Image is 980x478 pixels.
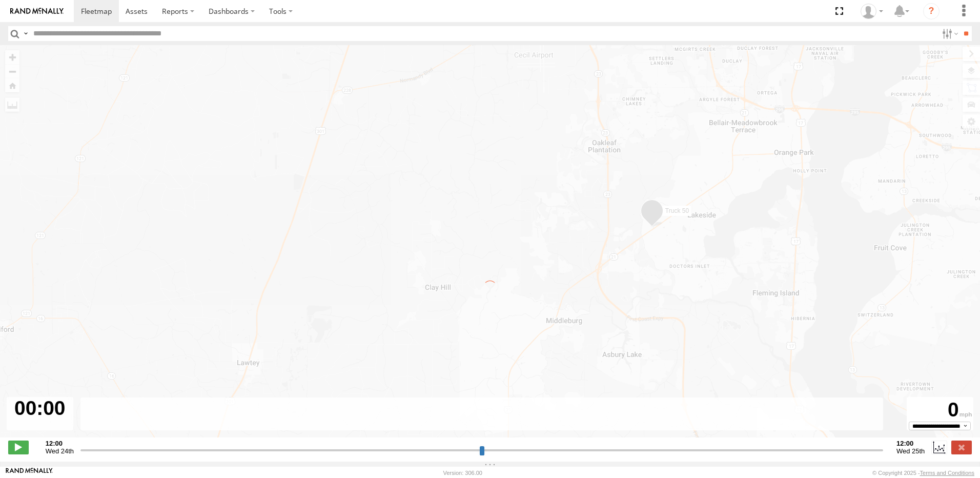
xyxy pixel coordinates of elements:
label: Play/Stop [8,441,29,454]
div: Thomas Crowe [857,4,887,19]
span: Wed 24th [46,447,74,455]
span: Wed 25th [896,447,925,455]
a: Visit our Website [6,468,53,478]
i: ? [923,3,940,19]
div: 0 [908,399,972,422]
img: rand-logo.svg [10,8,64,15]
a: Terms and Conditions [920,470,974,476]
div: © Copyright 2025 - [872,470,974,476]
label: Search Query [22,26,30,41]
strong: 12:00 [896,440,925,447]
div: Version: 306.00 [443,470,482,476]
label: Search Filter Options [938,26,960,41]
label: Close [951,441,972,454]
strong: 12:00 [46,440,74,447]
